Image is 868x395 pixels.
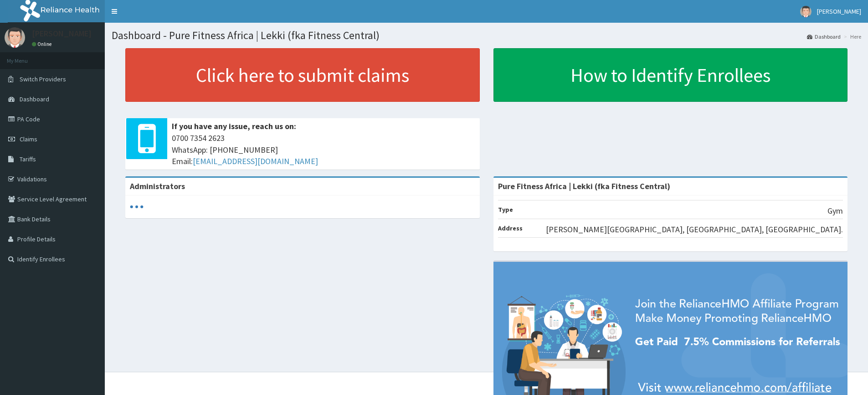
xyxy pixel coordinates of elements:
[193,156,318,166] a: [EMAIL_ADDRESS][DOMAIN_NAME]
[172,132,475,167] span: 0700 7354 2623 WhatsApp: [PHONE_NUMBER] Email:
[827,205,843,217] p: Gym
[172,121,296,131] b: If you have any issue, reach us on:
[20,135,37,143] span: Claims
[20,75,66,83] span: Switch Providers
[32,41,54,47] a: Online
[5,27,25,48] img: User Image
[130,181,185,191] b: Administrators
[842,33,861,40] li: Here
[817,7,861,15] span: [PERSON_NAME]
[32,30,92,38] p: [PERSON_NAME]
[498,205,513,214] b: Type
[800,6,812,17] img: User Image
[498,181,670,191] strong: Pure Fitness Africa | Lekki (fka Fitness Central)
[130,200,144,214] svg: audio-loading
[20,95,49,103] span: Dashboard
[807,33,841,40] a: Dashboard
[125,48,480,102] a: Click here to submit claims
[112,30,861,41] h1: Dashboard - Pure Fitness Africa | Lekki (fka Fitness Central)
[498,224,523,232] b: Address
[20,155,36,163] span: Tariffs
[493,48,848,102] a: How to Identify Enrollees
[546,224,843,235] p: [PERSON_NAME][GEOGRAPHIC_DATA], [GEOGRAPHIC_DATA], [GEOGRAPHIC_DATA].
